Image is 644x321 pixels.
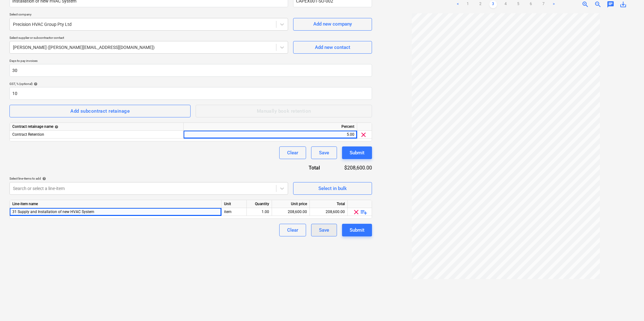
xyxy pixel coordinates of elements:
[9,176,288,181] div: Select line-items to add
[10,200,222,208] div: Line-item name
[186,131,354,139] div: 5.00
[222,200,247,208] div: Unit
[287,149,298,157] div: Clear
[540,1,547,8] a: Page 7
[464,1,472,8] a: Page 1
[477,1,484,8] a: Page 2
[312,208,345,216] div: 208,600.00
[287,226,298,234] div: Clear
[318,184,347,193] div: Select in bulk
[350,149,364,157] div: Submit
[342,224,372,236] button: Submit
[311,146,337,159] button: Save
[527,1,535,8] a: Page 6
[9,36,288,41] p: Select supplier or subcontractor contact
[360,208,368,216] span: playlist_add
[293,18,372,31] button: Add new company
[515,1,522,8] a: Page 5
[222,208,247,216] div: item
[607,1,614,8] span: chat
[9,87,372,100] input: GST, %
[502,1,510,8] a: Page 4
[279,146,306,159] button: Clear
[319,149,329,157] div: Save
[353,208,360,216] span: clear
[275,208,307,216] div: 208,600.00
[249,208,269,216] div: 1.00
[184,123,357,131] div: Percent
[9,59,372,64] p: Days to pay invoices
[10,131,184,139] div: Contract Retention
[342,146,372,159] button: Submit
[313,20,352,28] div: Add new company
[12,123,181,131] div: Contract retainage name
[293,182,372,195] button: Select in bulk
[293,41,372,54] button: Add new contact
[612,291,644,321] iframe: Chat Widget
[290,164,330,171] div: Total
[360,131,367,139] span: clear
[582,1,589,8] span: zoom_in
[489,1,497,8] a: Page 3 is your current page
[315,43,350,51] div: Add new contact
[350,226,364,234] div: Submit
[247,200,272,208] div: Quantity
[311,224,337,236] button: Save
[594,1,602,8] span: zoom_out
[9,105,191,117] button: Add subcontract retainage
[9,64,372,77] input: Days to pay invoices
[9,12,288,18] p: Select company
[12,210,94,214] span: 31 Supply and Installation of new HVAC System
[550,1,558,8] a: Next page
[310,200,348,208] div: Total
[9,82,372,86] div: GST, % (optional)
[454,1,462,8] a: Previous page
[32,82,38,86] span: help
[272,200,310,208] div: Unit price
[53,125,58,129] span: help
[41,177,46,181] span: help
[619,1,627,8] span: save_alt
[319,226,329,234] div: Save
[70,107,130,115] div: Add subcontract retainage
[279,224,306,236] button: Clear
[330,164,372,171] div: $208,600.00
